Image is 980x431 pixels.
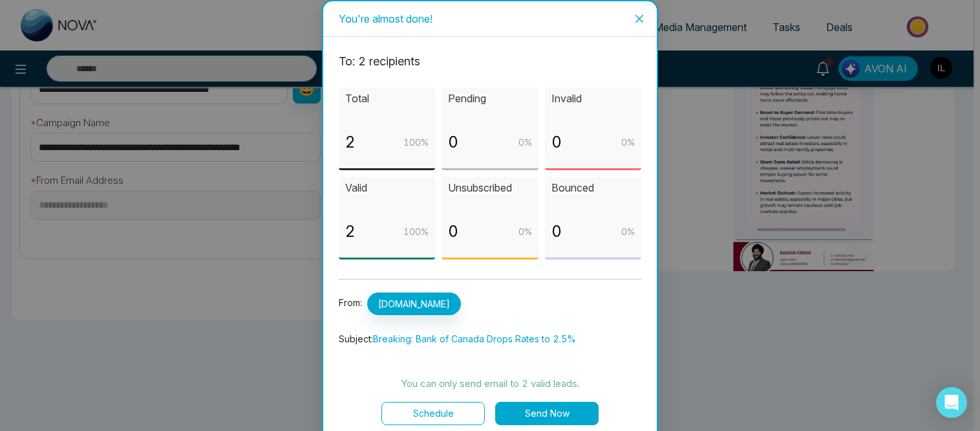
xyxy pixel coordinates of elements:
p: Invalid [551,91,635,107]
span: Breaking: Bank of Canada Drops Rates to 2.5% [373,333,576,344]
p: 2 [345,130,355,155]
span: [DOMAIN_NAME] [367,293,461,315]
p: 0 [448,130,458,155]
div: You're almost done! [339,12,641,26]
p: Total [345,91,429,107]
p: 0 % [621,135,635,149]
button: Send Now [495,402,599,425]
div: Open Intercom Messenger [936,387,967,418]
p: 2 [345,219,355,244]
p: 0 % [518,225,532,239]
p: Subject: [339,332,641,346]
p: Valid [345,180,429,196]
p: To: 2 recipient s [339,52,641,71]
p: Unsubscribed [448,180,531,196]
p: 0 [551,219,562,244]
p: Bounced [551,180,635,196]
p: From: [339,293,641,315]
p: 0 % [518,135,532,149]
p: Pending [448,91,531,107]
p: 100 % [403,225,429,239]
button: Schedule [381,402,485,425]
p: 0 [448,219,458,244]
p: You can only send email to 2 valid leads. [339,376,641,392]
p: 0 [551,130,562,155]
button: Close [622,1,657,36]
span: close [634,14,644,24]
p: 0 % [621,225,635,239]
p: 100 % [403,135,429,149]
